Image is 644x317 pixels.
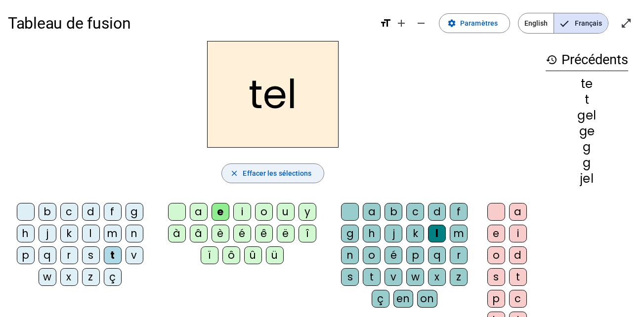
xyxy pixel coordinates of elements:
[363,246,381,264] div: o
[60,203,78,221] div: c
[385,203,402,221] div: b
[450,203,468,221] div: f
[450,246,468,264] div: r
[266,246,284,264] div: ü
[509,246,527,264] div: d
[244,246,262,264] div: û
[363,203,381,221] div: a
[39,203,56,221] div: b
[439,13,510,33] button: Paramètres
[509,203,527,221] div: a
[233,203,251,221] div: i
[299,225,316,242] div: î
[428,246,446,264] div: q
[39,246,56,264] div: q
[212,225,229,242] div: è
[39,268,56,286] div: w
[104,268,122,286] div: ç
[411,13,431,33] button: Diminuer la taille de la police
[518,13,554,33] span: English
[428,268,446,286] div: x
[207,41,339,148] h2: tel
[546,94,628,106] div: t
[385,246,402,264] div: é
[17,225,35,242] div: h
[509,268,527,286] div: t
[487,225,505,242] div: e
[82,268,100,286] div: z
[450,268,468,286] div: z
[616,13,636,33] button: Entrer en plein écran
[82,225,100,242] div: l
[406,203,424,221] div: c
[126,246,143,264] div: v
[126,203,143,221] div: g
[372,290,389,308] div: ç
[546,49,628,71] h3: Précédents
[428,203,446,221] div: d
[243,167,311,179] span: Effacer les sélections
[546,110,628,121] div: gel
[201,246,218,264] div: ï
[460,17,498,29] span: Paramètres
[168,225,186,242] div: à
[299,203,316,221] div: y
[341,268,359,286] div: s
[126,225,143,242] div: n
[104,203,122,221] div: f
[546,78,628,90] div: te
[487,290,505,308] div: p
[363,225,381,242] div: h
[546,173,628,185] div: jel
[393,290,413,308] div: en
[277,225,295,242] div: ë
[385,225,402,242] div: j
[255,203,273,221] div: o
[620,17,632,29] mat-icon: open_in_full
[391,13,411,33] button: Augmenter la taille de la police
[363,268,381,286] div: t
[509,225,527,242] div: i
[230,169,239,178] mat-icon: close
[60,246,78,264] div: r
[8,7,372,39] h1: Tableau de fusion
[222,246,240,264] div: ô
[82,203,100,221] div: d
[60,225,78,242] div: k
[518,13,608,34] mat-button-toggle-group: Language selection
[82,246,100,264] div: s
[406,246,424,264] div: p
[554,13,608,33] span: Français
[60,268,78,286] div: x
[546,141,628,153] div: g
[395,17,407,29] mat-icon: add
[450,225,468,242] div: m
[190,225,208,242] div: â
[406,268,424,286] div: w
[277,203,295,221] div: u
[406,225,424,242] div: k
[341,246,359,264] div: n
[417,290,437,308] div: on
[546,54,558,66] mat-icon: history
[341,225,359,242] div: g
[385,268,402,286] div: v
[233,225,251,242] div: é
[104,246,122,264] div: t
[104,225,122,242] div: m
[190,203,208,221] div: a
[17,246,35,264] div: p
[221,163,324,183] button: Effacer les sélections
[487,246,505,264] div: o
[39,225,56,242] div: j
[509,290,527,308] div: c
[212,203,229,221] div: e
[255,225,273,242] div: ê
[546,125,628,137] div: ge
[415,17,427,29] mat-icon: remove
[487,268,505,286] div: s
[447,19,456,28] mat-icon: settings
[546,157,628,169] div: g
[428,225,446,242] div: l
[380,17,391,29] mat-icon: format_size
